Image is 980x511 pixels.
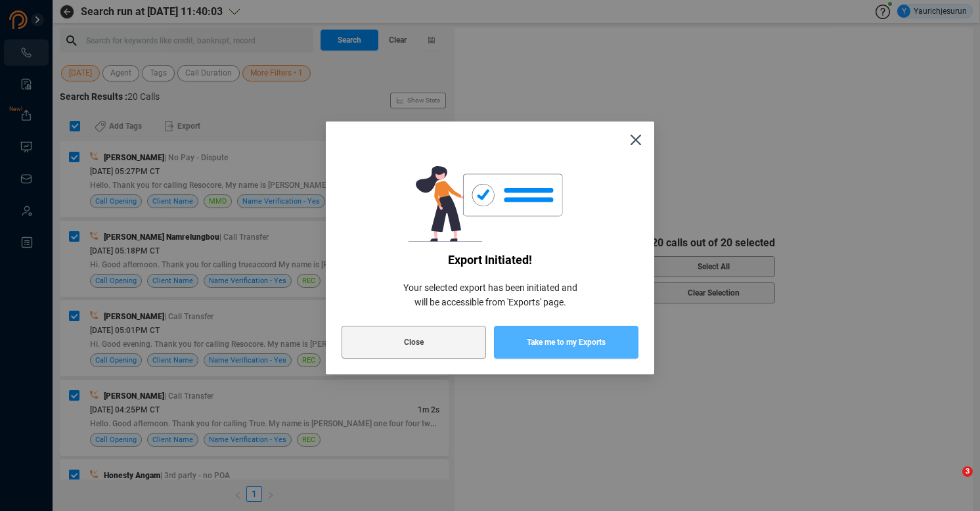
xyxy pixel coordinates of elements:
span: Take me to my Exports [527,326,606,359]
span: Your selected export has been initiated and [342,280,638,295]
span: 3 [962,466,973,477]
button: Close [342,326,486,359]
button: Close [617,122,654,158]
iframe: Intercom live chat [935,466,967,498]
span: will be accessible from 'Exports' page. [342,295,638,309]
span: Close [404,326,424,359]
span: Export initiated! [342,253,638,267]
button: Take me to my Exports [494,326,638,359]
